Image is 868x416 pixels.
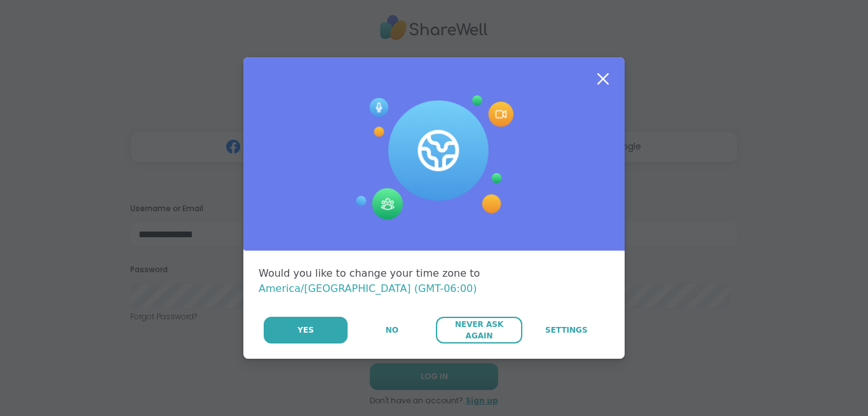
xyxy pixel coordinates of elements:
a: Settings [524,317,609,343]
button: Yes [264,317,348,343]
span: Yes [297,324,314,336]
span: Settings [545,324,588,336]
button: No [349,317,435,343]
button: Never Ask Again [436,317,522,343]
img: Session Experience [355,95,513,220]
span: Never Ask Again [442,319,515,342]
span: America/[GEOGRAPHIC_DATA] (GMT-06:00) [259,282,477,295]
span: No [386,324,398,336]
div: Would you like to change your time zone to [259,266,609,296]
